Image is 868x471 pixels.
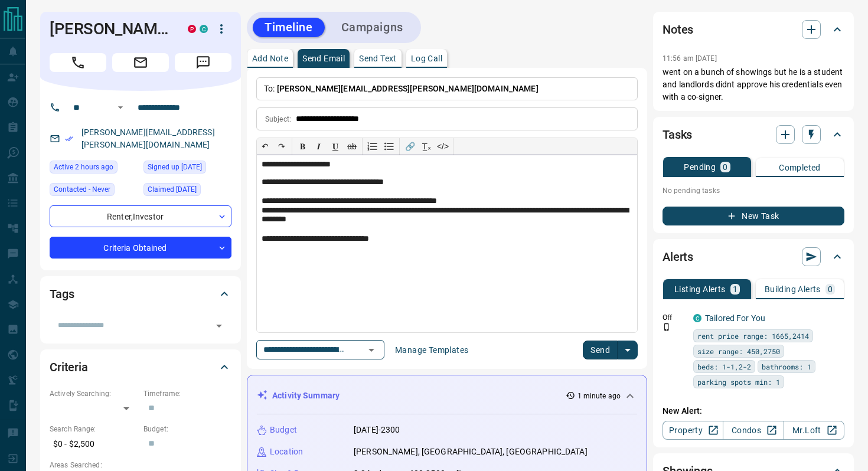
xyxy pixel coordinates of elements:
span: rent price range: 1665,2414 [697,330,809,342]
svg: Push Notification Only [663,323,671,331]
p: [DATE]-2300 [354,424,400,436]
p: Send Text [359,54,397,63]
button: ab [344,138,360,155]
p: No pending tasks [663,182,844,199]
p: Pending [684,163,716,171]
span: [PERSON_NAME][EMAIL_ADDRESS][PERSON_NAME][DOMAIN_NAME] [277,84,539,93]
span: Email [112,53,169,72]
span: Claimed [DATE] [148,184,197,195]
a: Tailored For You [705,313,765,323]
p: Budget: [143,424,231,434]
p: Location [270,446,303,458]
p: [PERSON_NAME], [GEOGRAPHIC_DATA], [GEOGRAPHIC_DATA] [354,446,588,458]
a: Property [663,421,723,440]
p: Search Range: [50,424,138,434]
h2: Notes [663,20,693,39]
p: Subject: [265,114,291,125]
p: Areas Searched: [50,460,231,470]
div: condos.ca [200,25,208,33]
span: 𝐔 [332,142,338,151]
p: $0 - $2,500 [50,434,138,454]
button: Bullet list [381,138,397,155]
p: Budget [270,424,297,436]
button: ↷ [273,138,290,155]
a: Condos [723,421,784,440]
button: 🔗 [402,138,418,155]
button: Numbered list [364,138,381,155]
p: Activity Summary [272,390,340,402]
div: Alerts [663,243,844,271]
div: Mon Nov 20 2017 [143,161,231,177]
button: Manage Templates [388,341,475,359]
h2: Criteria [50,358,88,377]
span: Active 2 hours ago [54,161,113,173]
span: beds: 1-1,2-2 [697,361,751,372]
s: ab [347,142,357,151]
svg: Email Verified [65,135,73,143]
button: Campaigns [329,18,415,37]
div: Renter , Investor [50,205,231,227]
h1: [PERSON_NAME] [50,19,170,38]
div: Criteria Obtained [50,237,231,259]
h2: Alerts [663,247,693,266]
p: Send Email [302,54,345,63]
button: </> [435,138,451,155]
div: Activity Summary1 minute ago [257,385,637,407]
button: 𝐔 [327,138,344,155]
p: Completed [779,163,821,172]
span: Signed up [DATE] [148,161,202,173]
div: Sun Aug 20 2023 [143,183,231,199]
span: Contacted - Never [54,184,110,195]
span: size range: 450,2750 [697,345,780,357]
span: Message [175,53,231,72]
p: 1 minute ago [577,391,621,401]
button: T̲ₓ [418,138,435,155]
button: ↶ [257,138,273,155]
button: Open [363,342,380,358]
p: 1 [733,285,738,293]
p: To: [256,77,638,100]
div: Notes [663,15,844,44]
p: Off [663,312,686,323]
span: Call [50,53,106,72]
a: [PERSON_NAME][EMAIL_ADDRESS][PERSON_NAME][DOMAIN_NAME] [81,127,215,149]
p: 0 [723,163,727,171]
p: 0 [828,285,833,293]
button: 𝐁 [294,138,311,155]
div: property.ca [188,25,196,33]
div: Tasks [663,120,844,149]
div: Criteria [50,353,231,381]
p: New Alert: [663,405,844,417]
div: Tags [50,280,231,308]
button: New Task [663,207,844,225]
p: Actively Searching: [50,388,138,399]
button: Open [211,318,227,334]
div: split button [583,341,638,359]
p: Listing Alerts [674,285,726,293]
a: Mr.Loft [784,421,844,440]
button: 𝑰 [311,138,327,155]
span: parking spots min: 1 [697,376,780,388]
button: Send [583,341,618,359]
button: Timeline [253,18,325,37]
div: Thu Aug 14 2025 [50,161,138,177]
p: Log Call [411,54,442,63]
h2: Tasks [663,125,692,144]
p: Add Note [252,54,288,63]
div: condos.ca [693,314,701,322]
p: Timeframe: [143,388,231,399]
h2: Tags [50,284,74,303]
p: Building Alerts [765,285,821,293]
button: Open [113,100,128,115]
p: went on a bunch of showings but he is a student and landlords didnt approve his credentials even ... [663,66,844,103]
p: 11:56 am [DATE] [663,54,717,63]
span: bathrooms: 1 [762,361,811,372]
